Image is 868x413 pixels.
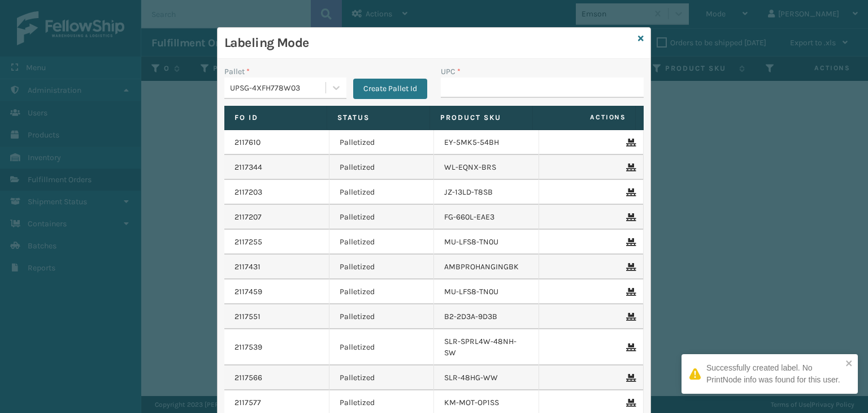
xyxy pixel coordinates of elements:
a: 2117344 [235,162,262,173]
label: Pallet [224,66,250,78]
td: B2-2D3A-9D3B [434,304,539,329]
td: MU-LFS8-TN0U [434,279,539,304]
td: Palletized [329,255,435,279]
a: 2117551 [235,311,261,322]
td: Palletized [329,205,435,230]
i: Remove From Pallet [626,263,633,271]
label: UPC [441,66,461,78]
i: Remove From Pallet [626,288,633,296]
span: Actions [536,108,633,127]
td: MU-LFS8-TN0U [434,230,539,255]
i: Remove From Pallet [626,139,633,147]
i: Remove From Pallet [626,188,633,196]
td: Palletized [329,304,435,329]
td: FG-660L-EAE3 [434,205,539,230]
i: Remove From Pallet [626,399,633,407]
td: Palletized [329,365,435,390]
i: Remove From Pallet [626,374,633,382]
td: Palletized [329,130,435,155]
td: Palletized [329,279,435,304]
i: Remove From Pallet [626,313,633,321]
td: Palletized [329,180,435,205]
td: WL-EQNX-BRS [434,155,539,180]
i: Remove From Pallet [626,343,633,351]
div: Successfully created label. No PrintNode info was found for this user. [706,362,842,386]
label: Fo Id [235,113,316,123]
button: Create Pallet Id [353,79,427,99]
td: EY-5MK5-54BH [434,130,539,155]
td: SLR-48HG-WW [434,365,539,390]
a: 2117255 [235,236,262,248]
label: Status [337,113,419,123]
td: Palletized [329,329,435,365]
a: 2117203 [235,187,262,198]
i: Remove From Pallet [626,164,633,171]
a: 2117566 [235,372,262,384]
a: 2117610 [235,137,261,148]
h3: Labeling Mode [224,35,633,51]
i: Remove From Pallet [626,238,633,246]
button: close [845,359,853,369]
div: UPSG-4XFH778W03 [230,82,327,94]
a: 2117207 [235,212,262,223]
td: AMBPROHANGINGBK [434,255,539,279]
td: JZ-13LD-T8SB [434,180,539,205]
a: 2117459 [235,286,262,298]
a: 2117577 [235,397,261,408]
a: 2117539 [235,342,262,353]
td: Palletized [329,230,435,255]
i: Remove From Pallet [626,213,633,221]
td: Palletized [329,155,435,180]
td: SLR-SPRL4W-48NH-SW [434,329,539,365]
a: 2117431 [235,261,261,273]
label: Product SKU [440,113,522,123]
